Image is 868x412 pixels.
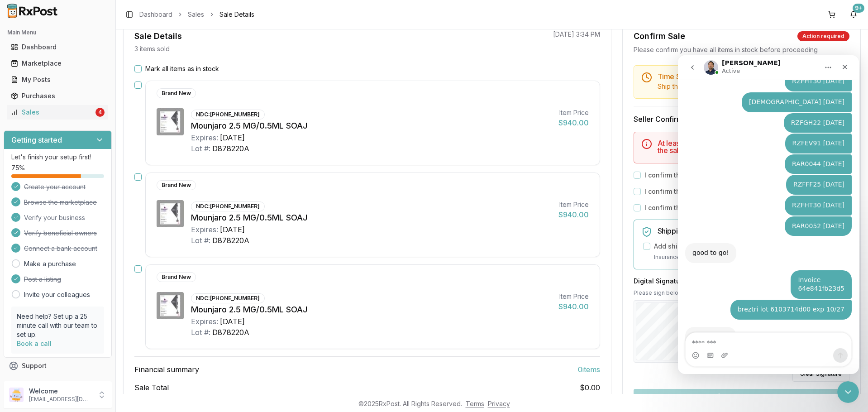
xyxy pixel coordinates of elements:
[134,44,170,53] p: 3 items sold
[24,290,90,299] a: Invite your colleagues
[644,171,846,180] label: I confirm that the 0 selected items are in stock and ready to ship
[191,120,551,132] div: Mounjaro 2.5 MG/0.5ML SOAJ
[658,73,842,80] h5: Time Sensitive
[658,82,780,90] span: Ship this package by end of day [DATE] .
[24,244,97,253] span: Connect a bank account
[157,180,196,190] div: Brand New
[654,253,842,262] p: Insurance covers loss, damage, or theft during transit.
[4,374,112,390] button: Feedback
[558,200,589,209] div: Item Price
[145,64,219,73] label: Mark all items as in stock
[7,72,108,88] a: My Posts
[220,132,245,143] div: [DATE]
[11,134,62,145] h3: Getting started
[157,108,184,135] img: Mounjaro 2.5 MG/0.5ML SOAJ
[134,382,169,393] span: Sale Total
[157,272,196,282] div: Brand New
[558,117,589,128] div: $940.00
[11,75,105,84] div: My Posts
[644,203,786,212] label: I confirm that all expiration dates are correct
[17,340,52,347] a: Book a call
[220,316,245,327] div: [DATE]
[219,10,254,19] span: Sale Details
[4,105,112,120] button: Sales4
[797,31,849,41] div: Action required
[11,59,105,68] div: Marketplace
[4,89,112,103] button: Purchases
[7,55,108,72] a: Marketplace
[634,277,849,286] h3: Digital Signature
[191,235,210,246] div: Lot #:
[212,327,249,338] div: D878220A
[191,110,265,120] div: NDC: [PHONE_NUMBER]
[846,7,861,22] button: 9+
[7,88,108,104] a: Purchases
[837,381,859,403] iframe: Intercom live chat
[634,114,849,125] h3: Seller Confirmation
[654,242,827,251] label: Add shipping insurance for $0.00 ( 1.5 % of order value)
[191,303,551,316] div: Mounjaro 2.5 MG/0.5ML SOAJ
[658,227,842,235] h5: Shipping Insurance
[558,209,589,220] div: $940.00
[4,358,112,374] button: Support
[7,104,108,120] a: Sales4
[644,187,831,196] label: I confirm that all 0 selected items match the listed condition
[4,72,112,87] button: My Posts
[580,382,600,393] span: $0.00
[188,10,204,19] a: Sales
[466,400,484,407] a: Terms
[191,132,218,143] div: Expires:
[4,40,112,54] button: Dashboard
[17,312,99,339] p: Need help? Set up a 25 minute call with our team to set up.
[11,108,94,117] div: Sales
[95,108,105,117] div: 4
[634,45,849,54] div: Please confirm you have all items in stock before proceeding
[24,213,85,222] span: Verify your business
[191,201,265,211] div: NDC: [PHONE_NUMBER]
[4,56,112,71] button: Marketplace
[578,364,600,375] span: 0 item s
[7,29,108,36] h2: Main Menu
[553,30,600,39] p: [DATE] 3:34 PM
[24,182,86,192] span: Create your account
[9,388,24,402] img: User avatar
[4,4,62,18] img: RxPost Logo
[24,275,61,284] span: Post a listing
[11,43,105,52] div: Dashboard
[191,327,210,338] div: Lot #:
[29,387,92,396] p: Welcome
[191,211,551,224] div: Mounjaro 2.5 MG/0.5ML SOAJ
[558,108,589,117] div: Item Price
[134,30,182,43] div: Sale Details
